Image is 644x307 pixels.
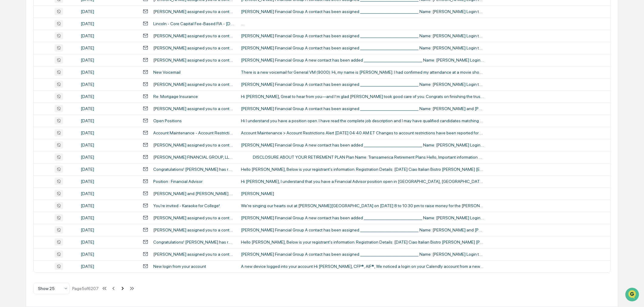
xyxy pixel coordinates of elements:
div: [PERSON_NAME] and [PERSON_NAME] gameplan [153,191,234,196]
div: [PERSON_NAME] assigned you to a contact as Service Advisor [153,215,234,220]
div: [PERSON_NAME] Financial Group A contact has been assigned ________________________________ Name: ... [241,106,484,111]
div: A new device logged into your account Hi [PERSON_NAME], CFP®, AIF®, We noticed a login on your Ca... [241,264,484,269]
div: [DATE] [81,252,135,257]
div: [PERSON_NAME] Financial Group A contact has been assigned ________________________________ Name: ... [241,9,484,14]
iframe: Open customer support [625,287,641,303]
div: 🔎 [6,127,11,132]
div: [DATE] [81,58,135,62]
div: [DATE] [81,179,135,184]
div: [DATE] [81,106,135,111]
a: 🗄️Attestations [42,113,78,124]
div: New Voicemail [153,70,181,75]
div: [PERSON_NAME] assigned you to a contact as Service Advisor [153,143,234,147]
div: Hi I understand you have a position open. I have read the complete job description and I may have... [241,118,484,123]
div: [PERSON_NAME] Financial Group A new contact has been added ________________________________ Name:... [241,58,484,62]
div: 🖐️ [6,116,11,121]
div: Re: Mortgage Insurance [153,94,198,99]
p: How can we help? [6,52,110,61]
div: Open Positions [153,118,182,123]
div: [PERSON_NAME] Financial Group A contact has been assigned ________________________________ Name: ... [241,46,484,50]
div: [PERSON_NAME] Financial Group A contact has been assigned ________________________________ Name: ... [241,82,484,87]
div: [PERSON_NAME] Financial Group A new contact has been added ________________________________ Name:... [241,215,484,220]
div: [PERSON_NAME] FINANCIAL GROUP, LLC - Your retirement plan statement is now available [153,155,234,160]
div: [DATE] [81,167,135,172]
div: We're available if you need us! [21,91,77,96]
div: [DATE] [81,240,135,245]
div: [DATE] [81,228,135,232]
div: ͏‌ ͏‌ ͏‌ ͏‌ ͏‌ ͏‌ ͏‌ ͏‌ ͏‌ ͏‌ ͏‌ ͏‌ ͏‌ DISCLOSURE ABOUT YOUR RETIREMENT PLAN Plan Name: Transamer... [241,155,484,160]
div: New login from your account [153,264,206,269]
div: [DATE] [81,21,135,26]
div: [PERSON_NAME] Financial Group A contact has been assigned ________________________________ Name: ... [241,252,484,257]
div: Page 5 of 6207 [72,286,99,291]
div: Account Maintenance - Account Restrictions Alert [153,130,234,135]
span: Preclearance [12,115,39,121]
div: Hi [PERSON_NAME], I understand that you have a Financial Advisor position open in [GEOGRAPHIC_DAT... [241,179,484,184]
div: 🗄️ [44,116,49,121]
div: [DATE] [81,215,135,220]
div: [DATE] [81,155,135,160]
a: 🖐️Preclearance [4,113,42,124]
div: [DATE] [81,9,135,14]
div: [PERSON_NAME] Financial Group A contact has been assigned ________________________________ Name: ... [241,33,484,38]
a: 🔎Data Lookup [4,124,41,135]
div: ... [241,21,484,26]
div: [DATE] [81,70,135,75]
div: [PERSON_NAME] assigned you to a contact as Service Advisor [153,9,234,14]
div: Position : Financial Advisor [153,179,202,184]
div: [DATE] [81,264,135,269]
div: [DATE] [81,33,135,38]
div: We're singing our hearts out at [PERSON_NAME][GEOGRAPHIC_DATA] on [DATE] 8 to 10:30 pm to raise m... [241,203,484,208]
img: Greenboard [6,33,18,46]
div: [DATE] [81,203,135,208]
span: Attestations [50,115,75,121]
div: Hi [PERSON_NAME], Great to hear from you—and I’m glad [PERSON_NAME] took good care of you. Congra... [241,94,484,99]
div: [PERSON_NAME] assigned you to a contact [153,58,234,62]
div: [PERSON_NAME] assigned you to a contact as Service Advisor [153,252,234,257]
div: [DATE] [81,191,135,196]
div: [DATE] [81,82,135,87]
div: There is a new voicemail for General VM (9000): Hi, my name is [PERSON_NAME]. I had confirmed my ... [241,70,484,75]
div: Lincoln - Core Capital Fee-Based FIA - [DATE] Rates - 5.25% Fixed Bucket with Five Year Guarantee... [153,21,234,26]
div: Congratulations! [PERSON_NAME] has registered for your seminar [DATE][DATE] [153,167,234,172]
div: Congratulations! [PERSON_NAME] has registered for your seminar [DATE][DATE] [153,240,234,245]
div: [PERSON_NAME] assigned you to a contact [153,106,234,111]
div: [PERSON_NAME] Financial Group A contact has been assigned ________________________________ Name: ... [241,228,484,232]
div: [PERSON_NAME] Financial Group A new contact has been added ________________________________ Name:... [241,143,484,147]
div: [PERSON_NAME] [241,191,484,196]
div: [PERSON_NAME] assigned you to a contact as Sales Advisor [153,33,234,38]
div: Hello [PERSON_NAME], Below is your registrant's information. Registration Details: [DATE] Ciao It... [241,240,484,245]
div: [DATE] [81,94,135,99]
div: [DATE] [81,118,135,123]
div: [DATE] [81,143,135,147]
div: You're invited - Karaoke for College! [153,203,220,208]
div: Hello [PERSON_NAME], Below is your registrant's information. Registration Details: [DATE] Ciao It... [241,167,484,172]
span: Data Lookup [12,127,38,133]
a: Powered byPylon [43,141,73,146]
button: Start new chat [103,87,110,94]
div: [PERSON_NAME] assigned you to a contact as Service Advisor [153,46,234,50]
div: Account Maintenance > Account Restrictions Alert [DATE] 04:40 AM ET Changes to account restrictio... [241,130,484,135]
div: [DATE] [81,46,135,50]
div: Start new chat [21,85,100,91]
div: [PERSON_NAME] assigned you to a contact [153,82,234,87]
div: [DATE] [81,130,135,135]
div: [PERSON_NAME] assigned you to a contact as Sales Advisor [153,228,234,232]
span: Pylon [60,142,73,146]
img: 1746055101610-c473b297-6a78-478c-a979-82029cc54cd1 [6,85,17,96]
